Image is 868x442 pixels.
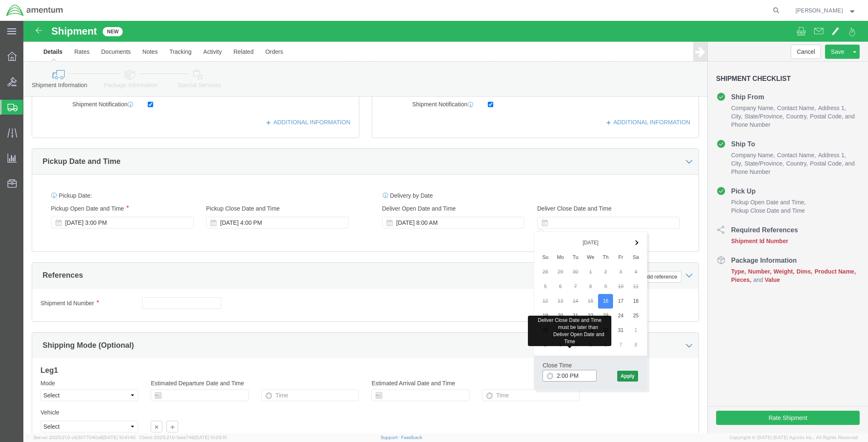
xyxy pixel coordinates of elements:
[139,435,227,440] span: Client: 2025.21.0-faee749
[795,5,857,15] button: [PERSON_NAME]
[795,6,843,15] span: Rigoberto Magallan
[729,434,858,441] span: Copyright © [DATE]-[DATE] Agistix Inc., All Rights Reserved
[381,435,401,440] a: Support
[33,435,136,440] span: Server: 2025.21.0-c63077040a8
[103,435,136,440] span: [DATE] 10:41:40
[194,435,227,440] span: [DATE] 10:25:10
[6,4,63,17] img: logo
[23,21,868,433] iframe: FS Legacy Container
[401,435,422,440] a: Feedback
